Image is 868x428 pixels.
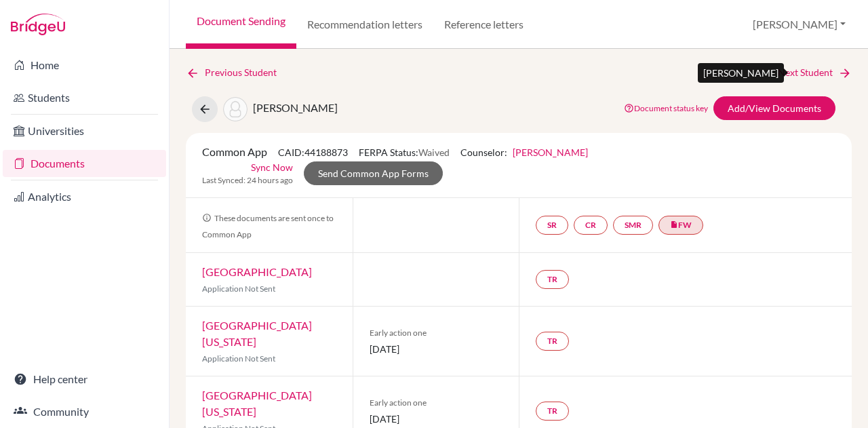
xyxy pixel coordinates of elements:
span: [DATE] [370,342,503,356]
span: Common App [202,145,267,158]
a: Students [3,84,166,111]
a: Community [3,398,166,425]
a: insert_drive_fileFW [658,216,703,235]
span: FERPA Status: [359,147,450,158]
a: Home [3,52,166,79]
a: [GEOGRAPHIC_DATA][US_STATE] [202,389,312,418]
span: [DATE] [370,412,503,426]
span: Application Not Sent [202,284,275,294]
i: insert_drive_file [670,220,678,229]
a: Add/View Documents [713,96,835,120]
a: TR [536,270,569,289]
button: [PERSON_NAME] [747,12,852,37]
a: [GEOGRAPHIC_DATA][US_STATE] [202,319,312,348]
a: CR [574,216,608,235]
a: Document status key [624,103,708,113]
span: Waived [418,147,450,158]
span: Early action one [370,397,503,409]
span: Application Not Sent [202,353,275,364]
div: [PERSON_NAME] [698,63,784,83]
a: [GEOGRAPHIC_DATA] [202,265,312,278]
a: [PERSON_NAME] [513,147,588,158]
a: TR [536,402,569,421]
span: These documents are sent once to Common App [202,213,334,239]
a: Analytics [3,183,166,210]
a: Previous Student [186,65,288,80]
span: Last Synced: 24 hours ago [202,174,293,187]
a: Documents [3,150,166,177]
img: Bridge-U [11,14,65,35]
a: Next Student [778,65,852,80]
span: Early action one [370,327,503,339]
span: CAID: 44188873 [278,147,348,158]
a: Help center [3,366,166,393]
a: TR [536,332,569,351]
a: Sync Now [251,160,293,174]
a: Send Common App Forms [304,161,443,185]
a: SR [536,216,568,235]
span: Counselor: [460,147,588,158]
a: SMR [613,216,653,235]
a: Universities [3,117,166,144]
span: [PERSON_NAME] [253,101,338,114]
